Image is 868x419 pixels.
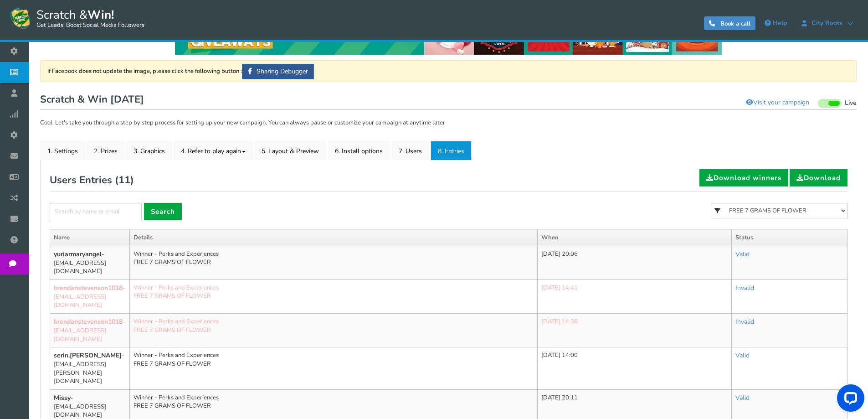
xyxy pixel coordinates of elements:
a: Invalid [735,317,754,326]
iframe: LiveChat chat widget [830,381,868,419]
p: Cool. Let's take you through a step by step process for setting up your new campaign. You can alw... [40,119,857,128]
span: Live [845,99,857,108]
h2: Users Entries ( ) [50,169,134,191]
input: Search by name or email [50,203,142,220]
td: [DATE] 14:36 [537,314,731,347]
h1: Scratch & Win [DATE] [40,91,857,109]
span: City Roots [807,20,847,27]
td: Winner - Perks and Experiences FREE 7 GRAMS OF FLOWER [130,246,538,279]
span: Help [773,19,787,27]
a: Download winners [699,169,788,186]
td: [DATE] 20:06 [537,246,731,279]
a: 2. Prizes [87,141,125,160]
a: 3. Graphics [126,141,172,160]
td: - [EMAIL_ADDRESS][DOMAIN_NAME] [50,314,130,347]
b: Missy [54,393,71,402]
td: Winner - Perks and Experiences FREE 7 GRAMS OF FLOWER [130,314,538,347]
b: brendanstevenson1018 [54,317,123,326]
div: If Facebook does not update the image, please click the following button : [40,60,857,82]
a: 6. Install options [328,141,390,160]
a: Valid [735,351,750,360]
small: Get Leads, Boost Social Media Followers [36,22,144,29]
th: Name [50,230,130,246]
a: Download [790,169,847,186]
a: 4. Refer to play again [174,141,253,160]
a: Valid [735,393,750,402]
a: Visit your campaign [740,95,815,110]
b: yuriarmaryangel [54,250,102,259]
td: Winner - Perks and Experiences FREE 7 GRAMS OF FLOWER [130,347,538,390]
a: Help [760,16,791,31]
span: Scratch & [32,7,144,30]
a: 8. Entries [431,141,472,160]
a: Invalid [735,284,754,292]
a: Book a call [704,16,755,30]
img: Scratch and Win [9,7,32,30]
th: Status [731,230,847,246]
td: [DATE] 14:00 [537,347,731,390]
a: Search [144,203,182,220]
a: 5. Layout & Preview [254,141,326,160]
a: Sharing Debugger [242,64,314,79]
strong: Win! [87,7,114,23]
td: Winner - Perks and Experiences FREE 7 GRAMS OF FLOWER [130,279,538,313]
th: When [537,230,731,246]
a: Scratch &Win! Get Leads, Boost Social Media Followers [9,7,144,30]
span: Book a call [720,20,750,28]
td: - [EMAIL_ADDRESS][PERSON_NAME][DOMAIN_NAME] [50,347,130,390]
a: 1. Settings [40,141,85,160]
b: serin.[PERSON_NAME] [54,351,122,360]
a: 7. Users [391,141,429,160]
a: Valid [735,250,750,259]
td: - [EMAIL_ADDRESS][DOMAIN_NAME] [50,279,130,313]
b: brendanstevenson1018 [54,284,123,292]
td: [DATE] 14:41 [537,279,731,313]
span: 11 [118,173,130,187]
td: - [EMAIL_ADDRESS][DOMAIN_NAME] [50,246,130,279]
th: Details [130,230,538,246]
